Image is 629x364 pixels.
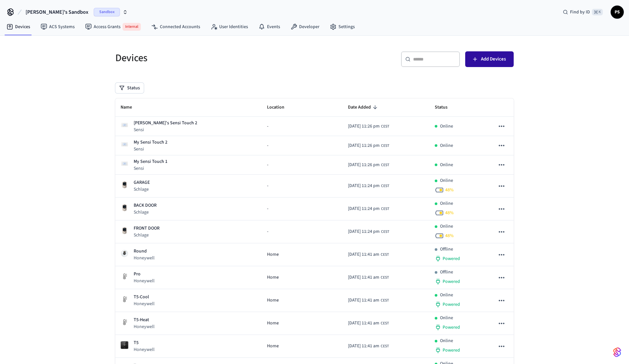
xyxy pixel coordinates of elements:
[267,162,268,168] span: -
[121,272,128,280] img: thermostat_fallback
[348,297,379,304] span: [DATE] 11:41 am
[440,223,453,230] p: Online
[611,6,624,19] button: PS
[134,225,160,232] p: FRONT DOOR
[121,250,128,257] img: honeywell_round
[134,179,150,186] p: GARAGE
[348,102,379,113] span: Date Added
[325,21,360,33] a: Settings
[123,23,141,31] span: Internal
[121,121,128,129] img: Sensi Smart Thermostat (White)
[570,9,590,15] span: Find by ID
[121,181,128,189] img: Schlage Sense Smart Deadbolt with Camelot Trim, Front
[348,142,380,149] span: [DATE] 11:26 pm
[348,320,389,327] div: Europe/Warsaw
[440,200,453,207] p: Online
[267,274,279,281] span: Home
[440,162,453,168] p: Online
[443,324,460,331] span: Powered
[348,251,389,258] div: Europe/Warsaw
[348,205,389,212] div: Europe/Warsaw
[134,255,155,261] p: Honeywell
[80,20,146,33] a: Access GrantsInternal
[121,341,128,349] img: honeywell_t5t6
[440,123,453,130] p: Online
[348,297,389,304] div: Europe/Warsaw
[134,339,155,346] p: T5
[611,6,623,18] span: PS
[381,298,389,303] span: CEST
[443,278,460,285] span: Powered
[558,6,608,18] div: Find by ID⌘ K
[443,301,460,308] span: Powered
[121,160,128,167] img: Sensi Smart Thermostat (White)
[121,318,128,326] img: thermostat_fallback
[267,343,279,350] span: Home
[445,210,454,216] span: 48 %
[348,343,379,350] span: [DATE] 11:41 am
[381,143,389,149] span: CEST
[267,320,279,327] span: Home
[121,204,128,212] img: Schlage Sense Smart Deadbolt with Camelot Trim, Front
[267,182,268,189] span: -
[381,252,389,258] span: CEST
[348,182,389,189] div: Europe/Warsaw
[134,232,160,238] p: Schlage
[134,301,155,307] p: Honeywell
[381,229,389,235] span: CEST
[440,269,453,276] p: Offline
[134,323,155,330] p: Honeywell
[94,8,120,16] span: Sandbox
[134,278,155,284] p: Honeywell
[348,343,389,350] div: Europe/Warsaw
[134,248,155,255] p: Round
[267,228,268,235] span: -
[348,228,380,235] span: [DATE] 11:24 pm
[1,21,35,33] a: Devices
[267,102,293,113] span: Location
[348,274,379,281] span: [DATE] 11:41 am
[134,202,157,209] p: BACK DOOR
[267,205,268,212] span: -
[381,206,389,212] span: CEST
[134,146,167,152] p: Sensi
[121,295,128,303] img: thermostat_fallback
[440,177,453,184] p: Online
[443,347,460,354] span: Powered
[348,274,389,281] div: Europe/Warsaw
[440,246,453,253] p: Offline
[267,251,279,258] span: Home
[381,275,389,281] span: CEST
[115,83,144,93] button: Status
[35,21,80,33] a: ACS Systems
[381,162,389,168] span: CEST
[443,255,460,262] span: Powered
[267,297,279,304] span: Home
[134,271,155,278] p: Pro
[348,123,380,130] span: [DATE] 11:26 pm
[115,51,311,65] h5: Devices
[26,8,88,16] span: [PERSON_NAME]'s Sandbox
[381,343,389,349] span: CEST
[348,182,380,189] span: [DATE] 11:24 pm
[134,120,197,127] p: [PERSON_NAME]'s Sensi Touch 2
[435,102,456,113] span: Status
[592,9,603,15] span: ⌘ K
[481,55,506,63] span: Add Devices
[121,227,128,234] img: Schlage Sense Smart Deadbolt with Camelot Trim, Front
[121,140,128,148] img: Sensi Smart Thermostat (White)
[613,347,621,357] img: SeamLogoGradient.69752ec5.svg
[381,183,389,189] span: CEST
[267,142,268,149] span: -
[134,186,150,193] p: Schlage
[134,127,197,133] p: Sensi
[134,139,167,146] p: My Sensi Touch 2
[348,142,389,149] div: Europe/Warsaw
[146,21,205,33] a: Connected Accounts
[440,338,453,344] p: Online
[205,21,253,33] a: User Identities
[348,251,379,258] span: [DATE] 11:41 am
[285,21,325,33] a: Developer
[440,142,453,149] p: Online
[381,124,389,130] span: CEST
